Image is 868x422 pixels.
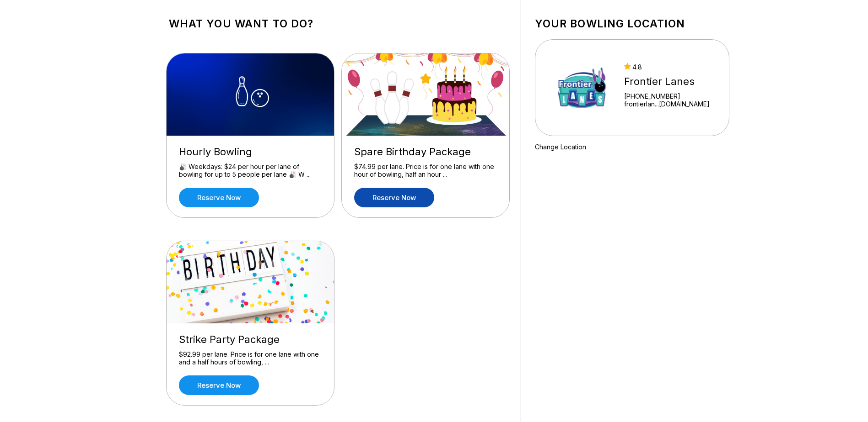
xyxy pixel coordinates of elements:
div: Frontier Lanes [624,75,710,88]
img: Hourly Bowling [167,53,335,136]
img: Spare Birthday Package [342,53,510,136]
a: Reserve now [179,375,259,395]
img: Frontier Lanes [547,53,616,122]
a: frontierlan...[DOMAIN_NAME] [624,100,710,108]
div: Strike Party Package [179,333,322,346]
a: Reserve now [179,188,259,207]
div: $92.99 per lane. Price is for one lane with one and a half hours of bowling, ... [179,350,322,366]
h1: Your bowling location [535,17,729,30]
a: Change Location [535,143,586,151]
div: [PHONE_NUMBER] [624,92,710,100]
div: $74.99 per lane. Price is for one lane with one hour of bowling, half an hour ... [354,163,497,179]
img: Strike Party Package [167,241,335,323]
h1: What you want to do? [169,17,507,30]
div: Hourly Bowling [179,146,322,158]
a: Reserve now [354,188,434,207]
div: 4.8 [624,63,710,71]
div: Spare Birthday Package [354,146,497,158]
div: 🎳 Weekdays: $24 per hour per lane of bowling for up to 5 people per lane 🎳 W ... [179,163,322,179]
